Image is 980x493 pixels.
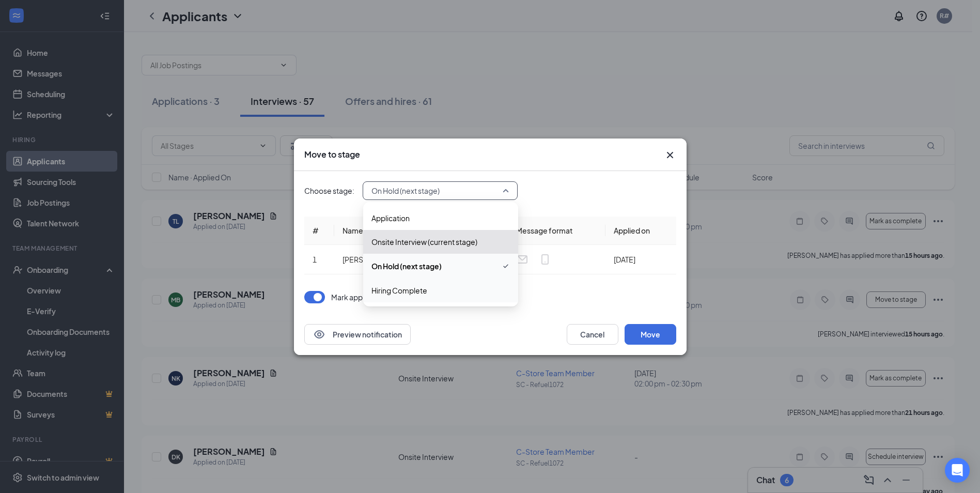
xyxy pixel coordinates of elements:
svg: Checkmark [502,260,510,272]
button: Cancel [567,324,618,345]
td: [PERSON_NAME] [334,245,435,274]
span: On Hold (next stage) [371,183,440,198]
span: Hiring Complete [371,285,427,296]
span: On Hold (next stage) [371,260,442,272]
th: Message format [508,217,606,245]
div: Open Intercom Messenger [945,458,970,483]
span: Application [371,212,410,224]
button: EyePreview notification [304,324,411,345]
span: 1 [313,255,317,264]
th: Name [334,217,435,245]
span: Onsite Interview (current stage) [371,236,477,248]
svg: Email [516,253,528,266]
h3: Move to stage [304,149,360,160]
svg: MobileSms [539,253,551,266]
button: Close [664,149,676,161]
button: Move [625,324,676,345]
th: Applied on [605,217,676,245]
th: # [304,217,335,245]
td: [DATE] [605,245,676,274]
svg: Eye [313,328,325,341]
span: Choose stage: [304,185,354,196]
p: Mark applicant(s) as Completed for Onsite Interview [331,292,506,302]
svg: Cross [664,149,676,161]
